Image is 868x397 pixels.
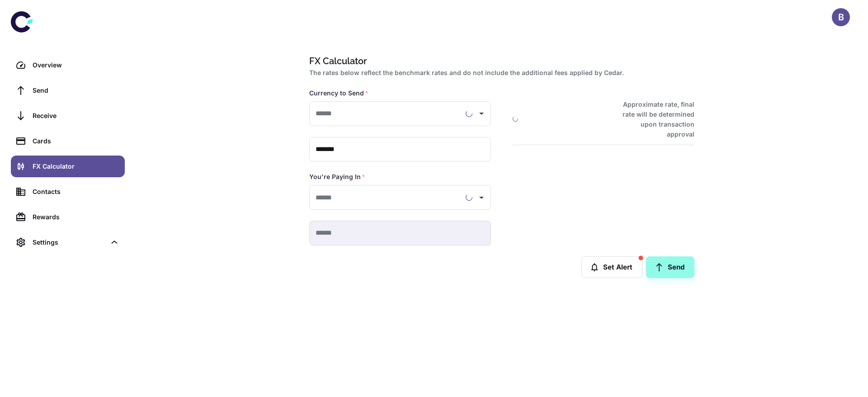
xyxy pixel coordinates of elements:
div: Settings [11,232,125,253]
a: FX Calculator [11,156,125,177]
a: Cards [11,130,125,152]
div: Cards [33,136,119,146]
button: Open [475,107,488,120]
div: Settings [33,237,106,247]
div: FX Calculator [33,161,119,171]
div: Rewards [33,212,119,222]
a: Contacts [11,181,125,203]
h6: Approximate rate, final rate will be determined upon transaction approval [613,99,694,139]
h1: FX Calculator [309,54,691,68]
button: Open [475,191,488,204]
label: You're Paying In [309,172,365,181]
div: Receive [33,111,119,121]
div: Contacts [33,187,119,197]
label: Currency to Send [309,89,368,98]
div: Overview [33,60,119,70]
a: Send [646,256,694,278]
a: Receive [11,105,125,127]
button: B [832,8,850,26]
button: Set Alert [581,256,642,278]
a: Overview [11,54,125,76]
a: Send [11,80,125,101]
div: Send [33,85,119,95]
a: Rewards [11,206,125,228]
